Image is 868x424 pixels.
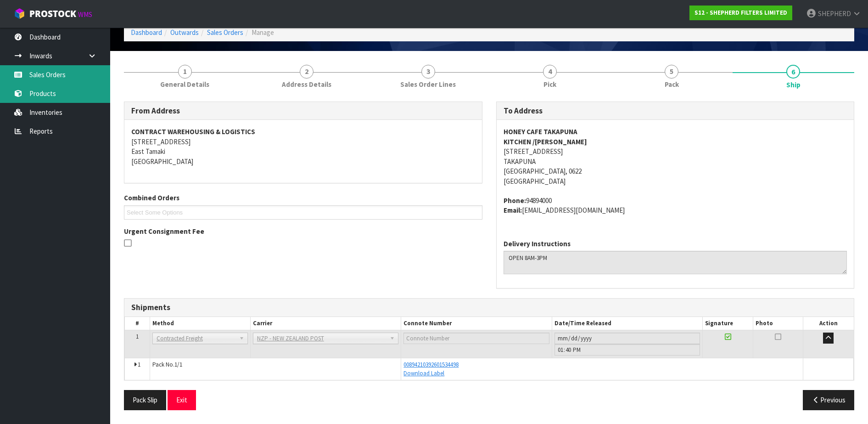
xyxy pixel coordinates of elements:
th: Connote Number [401,317,552,330]
span: SHEPHERD [818,9,851,18]
h3: Shipments [131,303,847,312]
span: 2 [300,65,314,79]
h3: To Address [504,107,847,115]
span: ProStock [29,8,76,20]
label: Delivery Instructions [504,239,571,249]
a: 00894210392601534498 [403,361,459,368]
td: Pack No. [150,358,401,380]
address: [STREET_ADDRESS] TAKAPUNA [GEOGRAPHIC_DATA], 0622 [GEOGRAPHIC_DATA] [504,127,847,186]
a: Sales Orders [207,28,243,37]
strong: CONTRACT WAREHOUSING & LOGISTICS [131,127,255,136]
button: Exit [168,390,196,410]
th: Date/Time Released [552,317,703,330]
th: Action [803,317,854,330]
th: Signature [703,317,753,330]
span: General Details [160,79,209,89]
strong: phone [504,196,526,205]
span: 1 [138,361,140,368]
span: 5 [665,65,678,79]
a: Dashboard [131,28,162,37]
th: Photo [753,317,803,330]
h3: From Address [131,107,475,115]
span: Pick [543,79,556,89]
span: 1 [136,333,139,340]
span: Ship [786,80,801,90]
span: 3 [421,65,435,79]
span: 4 [543,65,557,79]
strong: HONEY CAFE TAKAPUNA [504,127,577,136]
input: Connote Number [403,333,549,344]
address: 94894000 [EMAIL_ADDRESS][DOMAIN_NAME] [504,196,847,215]
span: NZP - NEW ZEALAND POST [257,333,386,344]
span: Manage [252,28,274,37]
small: WMS [78,10,92,19]
span: 1 [178,65,192,79]
address: [STREET_ADDRESS] East Tamaki [GEOGRAPHIC_DATA] [131,127,475,166]
span: Pack [665,79,679,89]
a: Outwards [170,28,199,37]
th: # [125,317,150,330]
label: Combined Orders [124,193,179,203]
th: Carrier [250,317,401,330]
span: 1/1 [174,361,182,368]
span: Contracted Freight [157,333,235,344]
strong: S12 - SHEPHERD FILTERS LIMITED [694,9,787,17]
span: Address Details [282,79,331,89]
strong: email [504,206,522,215]
button: Previous [803,390,854,410]
span: Ship [124,95,854,417]
button: Pack Slip [124,390,166,410]
a: Download Label [403,369,444,377]
img: cube-alt.png [14,8,25,19]
label: Urgent Consignment Fee [124,226,204,236]
th: Method [150,317,250,330]
span: 6 [786,65,800,79]
strong: KITCHEN /[PERSON_NAME] [504,137,587,146]
span: Sales Order Lines [400,79,456,89]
